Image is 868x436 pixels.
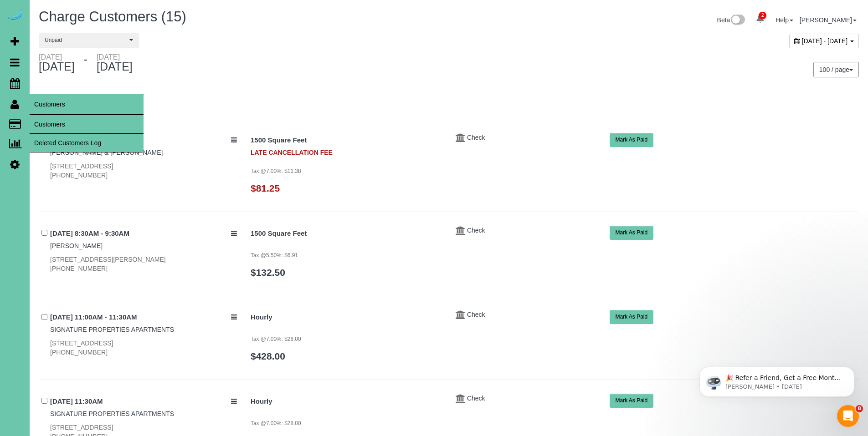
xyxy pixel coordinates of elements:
h4: 1500 Square Feet [251,137,442,144]
small: Tax @7.00%: $28.00 [251,420,301,426]
div: [DATE] [39,53,84,73]
span: Charge Customers (15) [39,9,186,25]
a: [PERSON_NAME] & [PERSON_NAME] [50,149,163,156]
a: $132.50 [251,267,285,278]
span: [DATE] - [DATE] [802,37,848,45]
h4: [DATE] 1:00PM - 1:30PM [50,137,237,144]
button: 100 / page [813,62,859,77]
a: Beta [717,16,745,24]
small: Tax @7.00%: $11.38 [251,168,301,174]
a: SIGNATURE PROPERTIES APARTMENTS [50,410,174,417]
button: Mark As Paid [610,394,654,408]
h4: [DATE] 11:00AM - 11:30AM [50,314,237,321]
iframe: Intercom live chat [837,405,859,427]
div: [STREET_ADDRESS][PERSON_NAME] [PHONE_NUMBER] [50,255,237,273]
h4: [DATE] 11:30AM [50,398,237,406]
ul: Customers [30,115,144,152]
nav: Pagination navigation [814,62,859,77]
strong: LATE CANCELLATION FEE [251,144,333,156]
a: Check [467,311,485,318]
div: [STREET_ADDRESS] [PHONE_NUMBER] [50,162,237,180]
a: Check [467,134,485,141]
h4: [DATE] 8:30AM - 9:30AM [50,230,237,238]
button: Mark As Paid [610,226,654,240]
a: Help [776,16,793,24]
span: 8 [856,405,863,412]
button: Unpaid [39,33,139,47]
button: Mark As Paid [610,310,654,324]
img: New interface [730,15,745,26]
div: [DATE] [87,53,133,73]
span: Customers [30,94,144,115]
a: Customers [30,115,144,133]
span: Unpaid [45,36,127,44]
div: [DATE] [39,53,75,61]
div: [DATE] [97,53,133,61]
a: $428.00 [251,351,285,361]
h4: Hourly [251,314,442,321]
a: SIGNATURE PROPERTIES APARTMENTS [50,326,174,333]
a: Check [467,395,485,402]
button: Mark As Paid [610,133,654,147]
a: 2 [751,9,769,29]
div: [STREET_ADDRESS] [PHONE_NUMBER] [50,339,237,357]
a: $81.25 [251,183,280,193]
h4: Hourly [251,398,442,406]
h4: 1500 Square Feet [251,230,442,238]
span: 2 [759,12,766,19]
a: Check [467,227,485,234]
iframe: Intercom notifications message [686,348,868,411]
img: Automaid Logo [5,9,24,22]
span: - [84,53,87,73]
small: Tax @5.50%: $6.91 [251,252,298,259]
a: Deleted Customers Log [30,134,144,152]
a: [PERSON_NAME] [800,16,857,24]
small: Tax @7.00%: $28.00 [251,336,301,342]
a: [PERSON_NAME] [50,242,103,249]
